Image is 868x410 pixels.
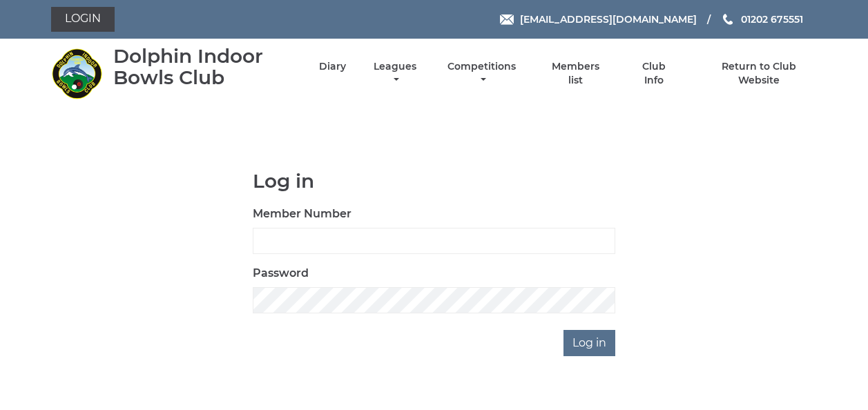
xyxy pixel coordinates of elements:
[113,46,295,88] div: Dolphin Indoor Bowls Club
[723,14,733,25] img: Phone us
[721,12,803,27] a: Phone us 01202 675551
[700,60,817,87] a: Return to Club Website
[500,12,697,27] a: Email [EMAIL_ADDRESS][DOMAIN_NAME]
[253,170,615,192] h1: Log in
[500,14,514,25] img: Email
[543,60,607,87] a: Members list
[51,7,115,32] a: Login
[51,48,103,99] img: Dolphin Indoor Bowls Club
[520,13,697,26] span: [EMAIL_ADDRESS][DOMAIN_NAME]
[563,330,615,356] input: Log in
[253,206,351,222] label: Member Number
[253,265,309,282] label: Password
[632,60,677,87] a: Club Info
[741,13,803,26] span: 01202 675551
[319,60,346,73] a: Diary
[445,60,520,87] a: Competitions
[370,60,420,87] a: Leagues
